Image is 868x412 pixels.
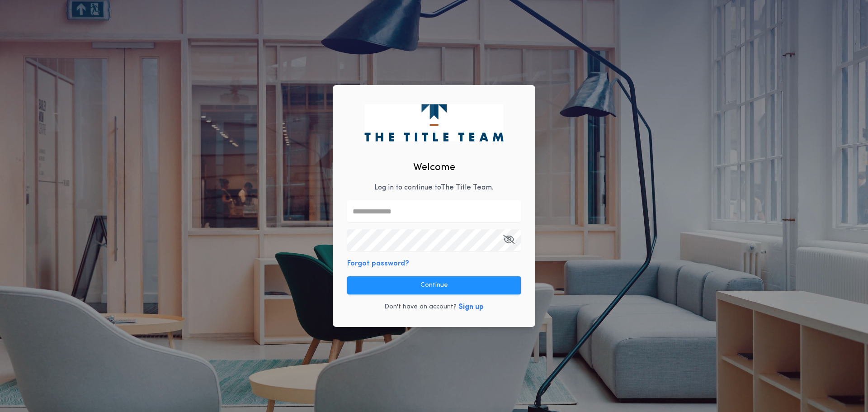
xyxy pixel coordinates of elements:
[347,258,409,269] button: Forgot password?
[458,302,484,313] button: Sign up
[413,160,455,175] h2: Welcome
[374,182,494,193] p: Log in to continue to The Title Team .
[364,104,503,141] img: logo
[347,276,521,294] button: Continue
[384,303,457,312] p: Don't have an account?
